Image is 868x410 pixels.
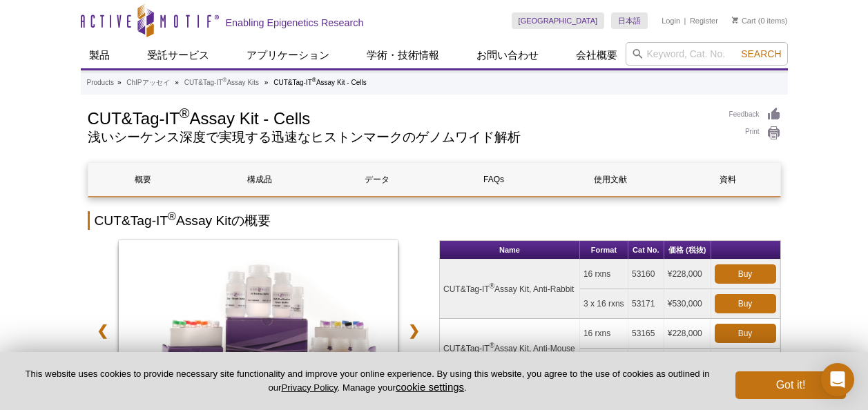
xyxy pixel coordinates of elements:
[611,12,648,29] a: 日本語
[628,260,664,289] td: 53160
[580,319,628,349] td: 16 rxns
[737,48,785,60] button: Search
[490,342,494,349] sup: ®
[741,48,781,59] span: Search
[729,126,781,141] a: Print
[222,77,226,84] sup: ®
[715,294,776,313] a: Buy
[81,42,118,68] a: 製品
[664,260,711,289] td: ¥228,000
[568,42,626,68] a: 会社概要
[88,131,715,144] h2: 浅いシーケンス深度で実現する迅速なヒストンマークのゲノムワイド解析
[226,17,364,29] h2: Enabling Epigenetics Research
[87,77,114,89] a: Products
[22,368,713,394] p: This website uses cookies to provide necessary site functionality and improve your online experie...
[580,241,628,260] th: Format
[205,163,315,196] a: 構成品
[512,12,605,29] a: [GEOGRAPHIC_DATA]
[662,16,680,26] a: Login
[556,163,666,196] a: 使用文献
[580,260,628,289] td: 16 rxns
[440,241,580,260] th: Name
[180,106,190,121] sup: ®
[628,289,664,319] td: 53171
[88,107,715,128] h1: CUT&Tag-IT Assay Kit - Cells
[628,349,664,378] td: 53172
[664,289,711,319] td: ¥530,000
[732,12,788,29] li: (0 items)
[88,163,198,196] a: 概要
[626,42,788,66] input: Keyword, Cat. No.
[690,16,718,26] a: Register
[184,77,259,89] a: CUT&Tag-IT®Assay Kits
[358,42,447,68] a: 学術・技術情報
[732,16,756,26] a: Cart
[273,79,367,86] li: CUT&Tag-IT Assay Kit - Cells
[715,324,776,343] a: Buy
[664,349,711,378] td: ¥530,000
[580,349,628,378] td: 3 x 16 rxns
[490,282,494,290] sup: ®
[88,211,781,230] h2: CUT&Tag-IT Assay Kitの概要
[732,17,738,23] img: Your Cart
[281,382,337,393] a: Privacy Policy
[684,12,686,29] li: |
[735,371,846,399] button: Got it!
[664,241,711,260] th: 価格 (税抜)
[126,77,169,89] a: ChIPアッセイ
[580,289,628,319] td: 3 x 16 rxns
[322,163,432,196] a: データ
[628,319,664,349] td: 53165
[88,315,117,346] a: ❮
[238,42,338,68] a: アプリケーション
[312,77,316,84] sup: ®
[175,79,179,86] li: »
[628,241,664,260] th: Cat No.
[438,163,548,196] a: FAQs
[440,319,580,378] td: CUT&Tag-IT Assay Kit, Anti-Mouse
[729,107,781,122] a: Feedback
[673,163,782,196] a: 資料
[139,42,218,68] a: 受託サービス
[468,42,547,68] a: お問い合わせ
[264,79,269,86] li: »
[664,319,711,349] td: ¥228,000
[168,211,176,222] sup: ®
[396,381,464,393] button: cookie settings
[440,260,580,319] td: CUT&Tag-IT Assay Kit, Anti-Rabbit
[715,264,776,284] a: Buy
[399,315,429,346] a: ❯
[821,363,854,396] div: Open Intercom Messenger
[117,79,122,86] li: »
